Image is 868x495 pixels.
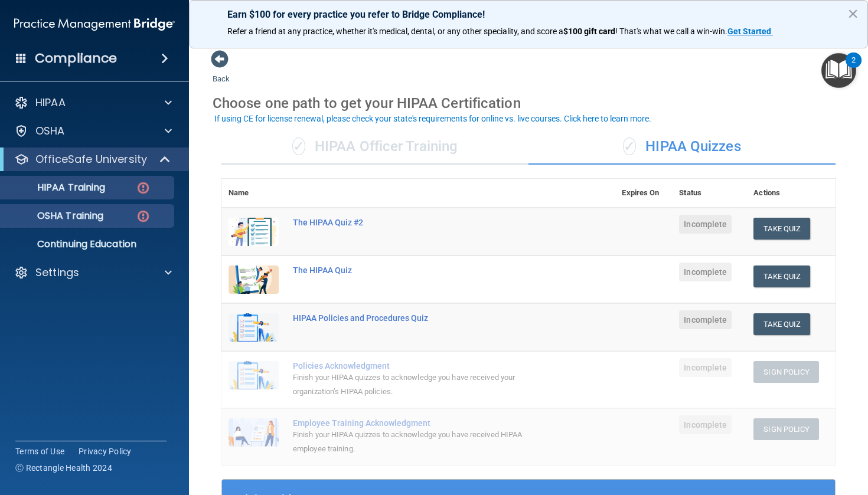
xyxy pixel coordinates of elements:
p: HIPAA [35,96,66,110]
img: PMB logo [14,12,175,36]
p: Settings [35,265,79,280]
strong: $100 gift card [563,27,615,36]
div: HIPAA Officer Training [221,129,528,165]
span: Refer a friend at any practice, whether it's medical, dental, or any other speciality, and score a [227,27,563,36]
button: Close [847,4,859,23]
a: Terms of Use [15,445,64,457]
p: OSHA [35,124,65,138]
a: OfficeSafe University [14,152,171,166]
h4: Compliance [35,50,117,67]
p: OfficeSafe University [35,152,147,166]
button: If using CE for license renewal, please check your state's requirements for online vs. live cours... [213,113,653,124]
p: HIPAA Training [8,182,105,194]
div: HIPAA Policies and Procedures Quiz [293,313,556,323]
a: HIPAA [14,96,172,110]
button: Open Resource Center, 2 new notifications [821,53,856,88]
th: Name [221,179,286,208]
th: Expires On [615,179,672,208]
button: Take Quiz [753,265,810,287]
div: If using CE for license renewal, please check your state's requirements for online vs. live cours... [214,114,651,123]
div: 2 [851,60,856,76]
img: danger-circle.6113f641.png [136,209,151,224]
span: Incomplete [679,310,732,329]
div: Policies Acknowledgment [293,361,556,371]
div: Choose one path to get your HIPAA Certification [213,86,844,120]
div: The HIPAA Quiz [293,265,556,275]
span: Ⓒ Rectangle Health 2024 [15,462,112,474]
a: Back [213,60,230,83]
a: OSHA [14,124,172,138]
div: The HIPAA Quiz #2 [293,218,556,227]
img: danger-circle.6113f641.png [136,181,151,195]
span: ✓ [292,137,305,155]
span: Incomplete [679,263,732,281]
strong: Get Started [727,27,771,36]
div: HIPAA Quizzes [528,129,836,165]
a: Get Started [727,27,773,36]
p: Earn $100 for every practice you refer to Bridge Compliance! [227,9,830,20]
button: Take Quiz [753,313,810,335]
p: OSHA Training [8,210,103,222]
a: Privacy Policy [79,445,132,457]
span: ✓ [623,137,636,155]
th: Status [672,179,746,208]
span: Incomplete [679,358,732,377]
div: Employee Training Acknowledgment [293,418,556,428]
div: Finish your HIPAA quizzes to acknowledge you have received your organization’s HIPAA policies. [293,371,556,399]
th: Actions [746,179,836,208]
button: Take Quiz [753,218,810,240]
p: Continuing Education [8,238,169,250]
span: Incomplete [679,215,732,234]
div: Finish your HIPAA quizzes to acknowledge you have received HIPAA employee training. [293,428,556,456]
iframe: Drift Widget Chat Controller [664,411,854,458]
button: Sign Policy [753,361,819,383]
span: ! That's what we call a win-win. [615,27,727,36]
a: Settings [14,265,172,280]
